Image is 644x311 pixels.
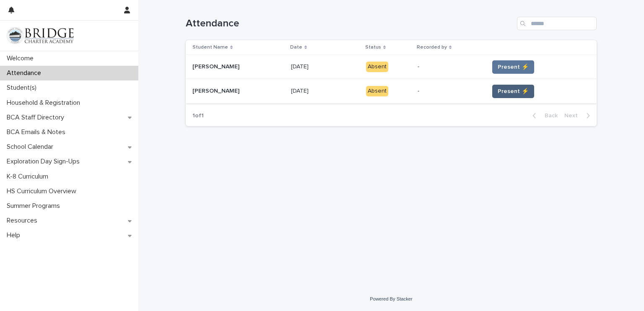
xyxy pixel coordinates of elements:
[492,60,534,74] button: Present ⚡
[366,86,388,96] div: Absent
[192,43,228,52] p: Student Name
[3,143,60,151] p: School Calendar
[290,43,302,52] p: Date
[3,231,27,239] p: Help
[366,62,388,72] div: Absent
[526,112,561,119] button: Back
[540,113,558,119] span: Back
[3,158,86,166] p: Exploration Day Sign-Ups
[561,112,597,119] button: Next
[291,86,310,95] p: [DATE]
[186,55,597,79] tr: [PERSON_NAME][PERSON_NAME] [DATE][DATE] Absent-Present ⚡
[3,99,87,107] p: Household & Registration
[186,79,597,104] tr: [PERSON_NAME][PERSON_NAME] [DATE][DATE] Absent-Present ⚡
[186,106,210,126] p: 1 of 1
[3,187,83,195] p: HS Curriculum Overview
[564,113,583,119] span: Next
[418,63,482,70] p: -
[365,43,381,52] p: Status
[7,27,74,44] img: V1C1m3IdTEidaUdm9Hs0
[3,69,48,77] p: Attendance
[492,85,534,98] button: Present ⚡
[192,86,241,95] p: [PERSON_NAME]
[192,62,241,70] p: [PERSON_NAME]
[498,63,529,71] span: Present ⚡
[3,84,43,92] p: Student(s)
[3,114,71,122] p: BCA Staff Directory
[418,88,482,95] p: -
[517,17,597,30] input: Search
[417,43,447,52] p: Recorded by
[498,87,529,96] span: Present ⚡
[3,217,44,225] p: Resources
[3,173,55,181] p: K-8 Curriculum
[291,62,310,70] p: [DATE]
[3,54,40,62] p: Welcome
[3,202,67,210] p: Summer Programs
[3,128,72,136] p: BCA Emails & Notes
[186,18,514,30] h1: Attendance
[370,296,412,301] a: Powered By Stacker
